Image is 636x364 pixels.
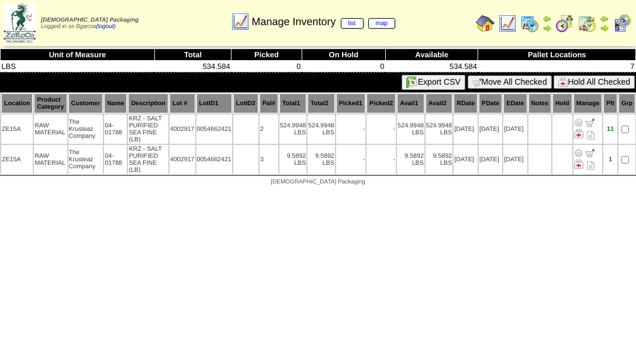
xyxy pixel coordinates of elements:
[574,148,583,158] img: Adjust
[585,148,594,158] img: Move
[426,145,452,174] td: 9.5892 LBS
[574,160,583,169] img: Manage Hold
[307,115,334,144] td: 524.9948 LBS
[307,93,334,113] th: Total2
[231,49,302,61] th: Picked
[260,145,278,174] td: 3
[603,93,617,113] th: Plt
[170,115,195,144] td: 4002917
[1,145,33,174] td: ZE15A
[302,49,385,61] th: On Hold
[104,115,127,144] td: 04-01788
[260,93,278,113] th: Pal#
[402,75,465,90] button: Export CSV
[307,145,334,174] td: 9.5892 LBS
[41,17,139,23] span: [DEMOGRAPHIC_DATA] Packaging
[251,16,395,28] span: Manage Inventory
[170,93,195,113] th: Lot #
[478,49,636,61] th: Pallet Locations
[554,75,635,89] button: Hold All Checked
[472,78,482,87] img: cart.gif
[1,61,155,72] td: LBS
[604,156,617,163] div: 1
[271,179,365,185] span: [DEMOGRAPHIC_DATA] Packaging
[397,145,424,174] td: 9.5892 LBS
[170,145,195,174] td: 4002917
[528,93,552,113] th: Notes
[454,93,478,113] th: RDate
[604,126,617,133] div: 11
[558,78,568,87] img: hold.gif
[503,145,527,174] td: [DATE]
[196,115,232,144] td: 0054662421
[587,161,594,170] i: Note
[128,145,168,174] td: KRZ - SALT PURIFIED SEA FINE (LB)
[498,14,517,33] img: line_graph.gif
[478,61,636,72] td: 7
[503,115,527,144] td: [DATE]
[260,115,278,144] td: 2
[104,93,127,113] th: Name
[367,93,396,113] th: Picked2
[231,61,302,72] td: 0
[542,14,552,23] img: arrowleft.gif
[578,14,596,33] img: calendarinout.gif
[368,18,396,29] a: map
[41,17,139,30] span: Logged in as Bgarcia
[585,118,594,127] img: Move
[385,61,478,72] td: 534.584
[4,4,36,43] img: zoroco-logo-small.webp
[34,93,67,113] th: Product Category
[336,145,365,174] td: -
[479,115,502,144] td: [DATE]
[406,77,418,88] img: excel.gif
[587,131,594,140] i: Note
[279,93,306,113] th: Total1
[385,49,478,61] th: Available
[555,14,574,33] img: calendarblend.gif
[196,93,232,113] th: LotID1
[520,14,539,33] img: calendarprod.gif
[367,115,396,144] td: -
[613,14,631,33] img: calendarcustomer.gif
[552,93,572,113] th: Hold
[426,115,452,144] td: 524.9948 LBS
[336,93,365,113] th: Picked1
[573,93,603,113] th: Manage
[104,145,127,174] td: 04-01788
[1,115,33,144] td: ZE15A
[302,61,385,72] td: 0
[154,49,231,61] th: Total
[542,23,552,33] img: arrowright.gif
[231,12,250,31] img: line_graph.gif
[479,93,502,113] th: PDate
[367,145,396,174] td: -
[454,115,478,144] td: [DATE]
[479,145,502,174] td: [DATE]
[279,115,306,144] td: 524.9948 LBS
[34,115,67,144] td: RAW MATERIAL
[154,61,231,72] td: 534.584
[279,145,306,174] td: 9.5892 LBS
[196,145,232,174] td: 0054662421
[336,115,365,144] td: -
[341,18,364,29] a: list
[1,93,33,113] th: Location
[397,93,424,113] th: Avail1
[600,23,609,33] img: arrowright.gif
[68,93,103,113] th: Customer
[1,49,155,61] th: Unit of Measure
[96,23,116,30] a: (logout)
[618,93,635,113] th: Grp
[68,115,103,144] td: The Krusteaz Company
[128,115,168,144] td: KRZ - SALT PURIFIED SEA FINE (LB)
[68,145,103,174] td: The Krusteaz Company
[454,145,478,174] td: [DATE]
[574,129,583,138] img: Manage Hold
[600,14,609,23] img: arrowleft.gif
[426,93,452,113] th: Avail2
[503,93,527,113] th: EDate
[128,93,168,113] th: Description
[468,75,552,89] button: Move All Checked
[34,145,67,174] td: RAW MATERIAL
